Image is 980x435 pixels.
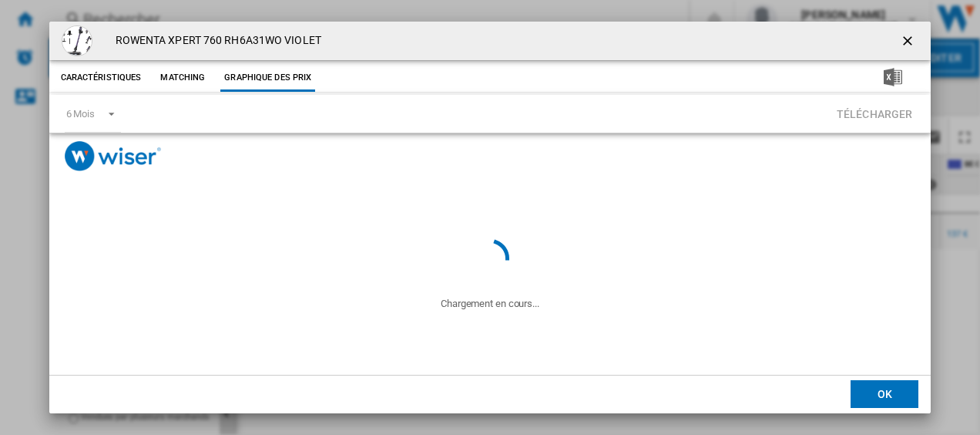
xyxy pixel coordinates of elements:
img: excel-24x24.png [884,68,902,86]
ng-md-icon: getI18NText('BUTTONS.CLOSE_DIALOG') [900,33,918,52]
button: Graphique des prix [220,64,315,92]
div: 6 Mois [66,108,95,120]
button: OK [851,380,918,408]
img: logo_wiser_300x94.png [65,141,161,171]
h4: ROWENTA XPERT 760 RH6A31WO VIOLET [108,33,321,49]
img: 71vv-ivTd+L._AC_SY300_SX300_.jpg [62,25,92,56]
button: getI18NText('BUTTONS.CLOSE_DIALOG') [894,25,925,56]
button: Télécharger [832,99,918,128]
button: Télécharger au format Excel [859,64,927,92]
button: Matching [149,64,216,92]
md-dialog: Product popup [49,22,931,413]
button: Caractéristiques [57,64,146,92]
ng-transclude: Chargement en cours... [441,298,539,309]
